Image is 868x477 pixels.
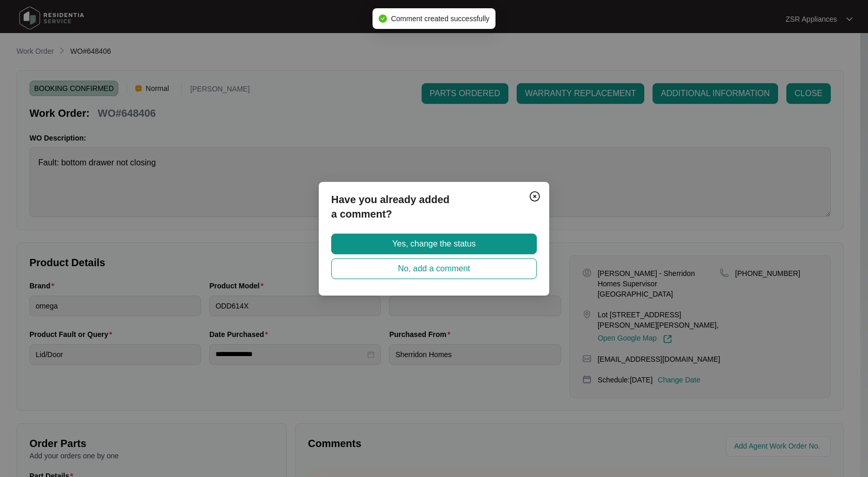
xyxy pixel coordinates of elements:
[391,14,490,23] span: Comment created successfully
[398,263,470,275] span: No, add a comment
[392,238,475,250] span: Yes, change the status
[331,192,537,207] p: Have you already added
[331,207,537,221] p: a comment?
[379,14,387,23] span: check-circle
[331,234,537,254] button: Yes, change the status
[529,190,541,203] img: closeCircle
[526,188,543,205] button: Close
[331,258,537,279] button: No, add a comment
